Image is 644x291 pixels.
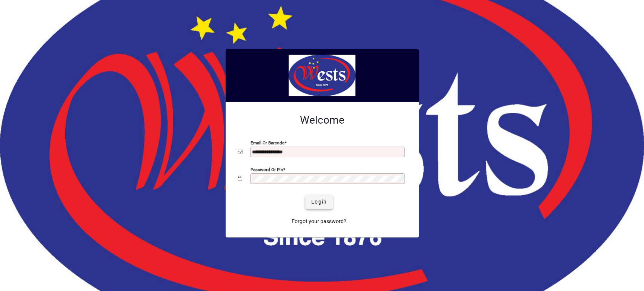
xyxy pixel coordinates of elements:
[238,114,407,127] h2: Welcome
[305,195,333,209] button: Login
[311,198,327,206] span: Login
[292,217,346,225] span: Forgot your password?
[251,140,284,145] mat-label: Email or Barcode
[251,167,283,172] mat-label: Password or Pin
[289,215,349,228] a: Forgot your password?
